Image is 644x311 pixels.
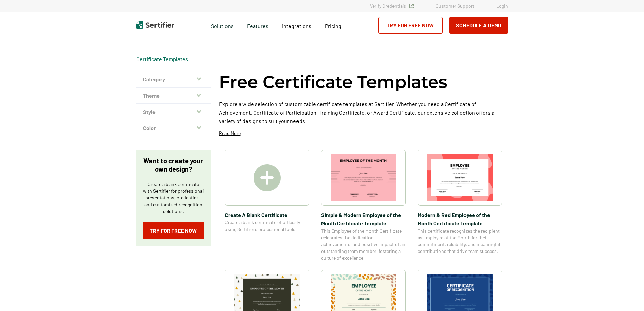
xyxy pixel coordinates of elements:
[136,104,211,120] button: Style
[321,211,406,228] span: Simple & Modern Employee of the Month Certificate Template
[143,181,204,215] p: Create a blank certificate with Sertifier for professional presentations, credentials, and custom...
[225,211,309,219] span: Create A Blank Certificate
[418,150,502,261] a: Modern & Red Employee of the Month Certificate TemplateModern & Red Employee of the Month Certifi...
[282,23,311,29] span: Integrations
[136,56,188,63] div: Breadcrumb
[143,157,204,173] p: Want to create your own design?
[496,3,508,9] a: Login
[136,21,174,29] img: Sertifier | Digital Credentialing Platform
[219,100,508,125] p: Explore a wide selection of customizable certificate templates at Sertifier. Whether you need a C...
[325,21,341,29] a: Pricing
[325,23,341,29] span: Pricing
[378,17,443,34] a: Try for Free Now
[409,4,414,8] img: Verified
[427,154,493,201] img: Modern & Red Employee of the Month Certificate Template
[143,222,204,239] a: Try for Free Now
[321,228,406,261] span: This Employee of the Month Certificate celebrates the dedication, achievements, and positive impa...
[225,219,309,233] span: Create a blank certificate effortlessly using Sertifier’s professional tools.
[136,88,211,104] button: Theme
[247,21,268,29] span: Features
[321,150,406,261] a: Simple & Modern Employee of the Month Certificate TemplateSimple & Modern Employee of the Month C...
[282,21,311,29] a: Integrations
[370,3,414,9] a: Verify Credentials
[436,3,474,9] a: Customer Support
[418,228,502,255] span: This certificate recognizes the recipient as Employee of the Month for their commitment, reliabil...
[418,211,502,228] span: Modern & Red Employee of the Month Certificate Template
[219,130,241,137] p: Read More
[136,120,211,136] button: Color
[219,71,447,93] h1: Free Certificate Templates
[136,56,188,62] a: Certificate Templates
[136,71,211,88] button: Category
[331,154,396,201] img: Simple & Modern Employee of the Month Certificate Template
[254,164,281,191] img: Create A Blank Certificate
[211,21,234,29] span: Solutions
